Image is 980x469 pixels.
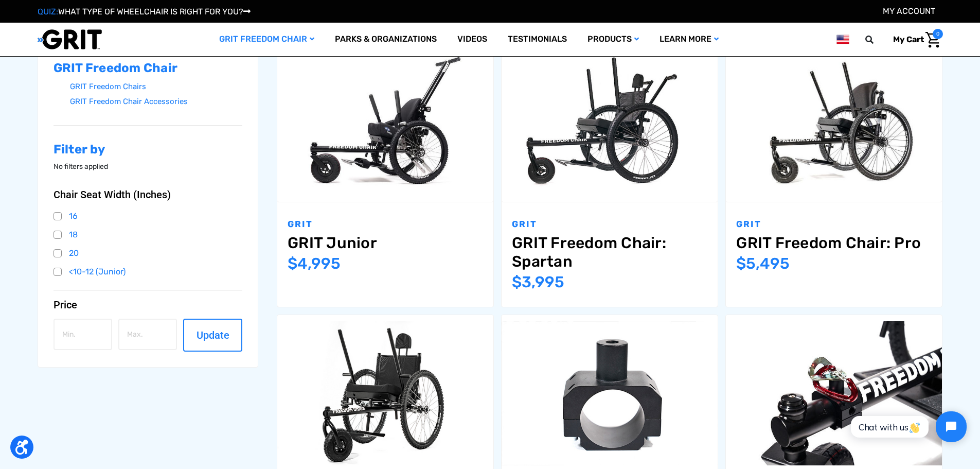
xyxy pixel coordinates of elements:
a: GRIT Freedom Chair: Pro,$5,495.00 [736,234,932,252]
p: GRIT [512,218,707,231]
span: 0 [933,29,943,39]
img: GRIT Freedom Chair: 3.0 [277,321,493,465]
span: $5,495 [736,254,790,273]
a: GRIT Junior,$4,995.00 [288,234,483,252]
a: GRIT Freedom Chair: Spartan,$3,995.00 [502,45,718,202]
p: GRIT [288,218,483,231]
span: Price [54,299,77,311]
img: Utility Clamp - Bare [502,321,718,465]
a: Learn More [649,23,729,56]
span: $4,995 [288,254,341,273]
a: GRIT Freedom Chair: Spartan,$3,995.00 [512,234,707,271]
h2: GRIT Freedom Chair [54,61,243,76]
span: My Cart [893,34,924,44]
img: us.png [836,33,849,46]
span: Chair Seat Width (Inches) [54,188,171,201]
a: 16 [54,209,243,224]
img: GRIT Junior: GRIT Freedom Chair all terrain wheelchair engineered specifically for kids [277,51,493,196]
h2: Filter by [54,142,243,157]
a: Parks & Organizations [325,23,447,56]
a: GRIT Freedom Chair Accessories [70,94,243,109]
img: GRIT All-Terrain Wheelchair and Mobility Equipment [38,29,102,50]
a: 20 [54,246,243,261]
span: $3,995 [512,273,564,291]
button: Chair Seat Width (Inches) [54,188,243,201]
a: 18 [54,227,243,242]
input: Min. [54,319,112,350]
p: GRIT [736,218,932,231]
p: No filters applied [54,161,243,172]
a: <10-12 (Junior) [54,264,243,280]
a: Videos [447,23,497,56]
a: Products [577,23,649,56]
iframe: Tidio Chat [840,403,975,451]
img: Cart [925,32,940,48]
input: Max. [118,319,177,350]
input: Search [870,29,885,50]
a: GRIT Freedom Chair [209,23,325,56]
img: GRIT Freedom Chair: Spartan [502,51,718,196]
a: GRIT Junior,$4,995.00 [277,45,493,202]
span: QUIZ: [38,7,58,16]
img: Utility Clamp - Rope Mount [726,321,942,465]
a: GRIT Freedom Chairs [70,79,243,94]
a: Cart with 0 items [885,29,943,50]
img: GRIT Freedom Chair Pro: the Pro model shown including contoured Invacare Matrx seatback, Spinergy... [726,51,942,196]
button: Update [183,319,242,352]
a: Testimonials [497,23,577,56]
a: GRIT Freedom Chair: Pro,$5,495.00 [726,45,942,202]
a: QUIZ:WHAT TYPE OF WHEELCHAIR IS RIGHT FOR YOU? [38,7,251,16]
button: Price [54,299,243,311]
a: Account [883,6,935,16]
